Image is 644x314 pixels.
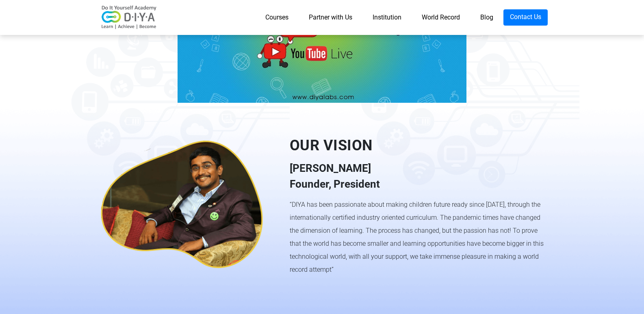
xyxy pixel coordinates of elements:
a: Courses [255,9,299,26]
img: logo-v2.png [97,5,162,30]
div: [PERSON_NAME] Founder, President [290,160,548,192]
img: udhay.png [97,115,278,296]
a: World Record [412,9,470,26]
a: Contact Us [503,9,548,26]
a: Partner with Us [299,9,362,26]
a: Blog [470,9,503,26]
div: “DIYA has been passionate about making children future ready since [DATE], through the internatio... [290,198,548,276]
a: Institution [362,9,412,26]
div: OUR VISION [290,134,548,156]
